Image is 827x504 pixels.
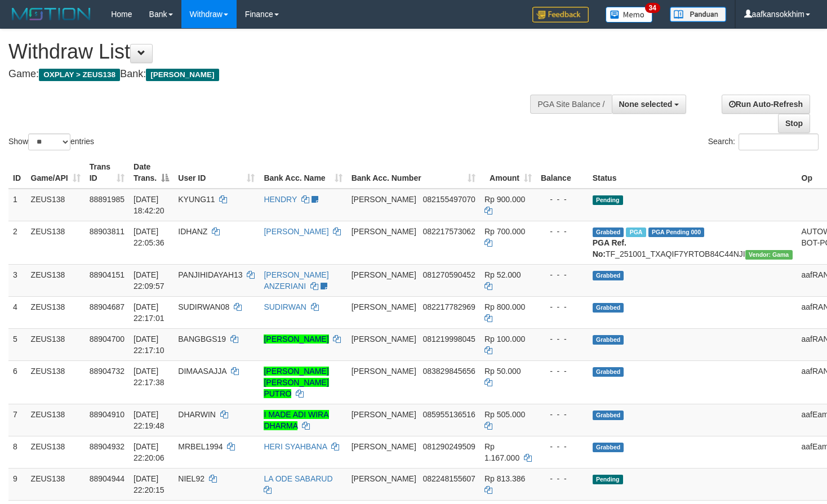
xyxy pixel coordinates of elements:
[484,442,519,462] span: Rp 1.167.000
[90,410,125,419] span: 88904910
[178,195,215,204] span: KYUNG11
[541,194,584,205] div: - - -
[178,474,204,483] span: NIEL92
[423,410,475,419] span: Copy 085955136516 to clipboard
[8,6,94,23] img: MOTION_logo.png
[178,227,207,236] span: IDHANZ
[26,468,85,500] td: ZEUS138
[26,189,85,221] td: ZEUS138
[352,270,416,279] span: [PERSON_NAME]
[90,195,125,204] span: 88891985
[178,334,226,344] span: BANGBGS19
[134,410,164,430] span: [DATE] 22:19:48
[259,157,346,189] th: Bank Acc. Name: activate to sort column ascending
[26,157,85,189] th: Game/API: activate to sort column ascending
[134,270,164,291] span: [DATE] 22:09:57
[264,442,327,451] a: HERI SYAHBANA
[178,442,223,451] span: MRBEL1994
[352,302,416,311] span: [PERSON_NAME]
[423,334,475,344] span: Copy 081219998045 to clipboard
[536,157,588,189] th: Balance
[484,195,525,204] span: Rp 900.000
[90,474,125,483] span: 88904944
[134,227,164,247] span: [DATE] 22:05:36
[593,411,624,420] span: Grabbed
[541,333,584,345] div: - - -
[484,334,525,344] span: Rp 100.000
[264,227,328,236] a: [PERSON_NAME]
[178,270,242,279] span: PANJIHIDAYAH13
[8,69,540,80] h4: Game: Bank:
[264,195,297,204] a: HENDRY
[26,221,85,264] td: ZEUS138
[423,474,475,483] span: Copy 082248155607 to clipboard
[134,334,164,355] span: [DATE] 22:17:10
[588,221,797,264] td: TF_251001_TXAQIF7YRTOB84C44NJI
[90,270,125,279] span: 88904151
[8,264,26,296] td: 3
[8,436,26,468] td: 8
[480,157,536,189] th: Amount: activate to sort column ascending
[347,157,480,189] th: Bank Acc. Number: activate to sort column ascending
[606,7,653,23] img: Button%20Memo.svg
[26,296,85,328] td: ZEUS138
[26,328,85,360] td: ZEUS138
[484,270,521,279] span: Rp 52.000
[588,157,797,189] th: Status
[28,133,70,150] select: Showentries
[264,410,328,430] a: I MADE ADI WIRA DHARMA
[8,189,26,221] td: 1
[619,100,673,109] span: None selected
[708,133,819,150] label: Search:
[26,264,85,296] td: ZEUS138
[8,41,540,63] h1: Withdraw List
[8,328,26,360] td: 5
[541,269,584,280] div: - - -
[8,221,26,264] td: 2
[8,133,94,150] label: Show entries
[626,228,646,237] span: Marked by aafchomsokheang
[26,436,85,468] td: ZEUS138
[593,335,624,345] span: Grabbed
[352,442,416,451] span: [PERSON_NAME]
[484,302,525,311] span: Rp 800.000
[264,302,306,311] a: SUDIRWAN
[593,303,624,313] span: Grabbed
[593,238,626,258] b: PGA Ref. No:
[530,95,611,114] div: PGA Site Balance /
[352,227,416,236] span: [PERSON_NAME]
[90,302,125,311] span: 88904687
[745,250,793,260] span: Vendor URL: https://trx31.1velocity.biz
[593,195,623,205] span: Pending
[423,302,475,311] span: Copy 082217782969 to clipboard
[146,69,219,81] span: [PERSON_NAME]
[593,271,624,280] span: Grabbed
[85,157,129,189] th: Trans ID: activate to sort column ascending
[178,410,216,419] span: DHARWIN
[134,474,164,494] span: [DATE] 22:20:15
[593,228,624,237] span: Grabbed
[134,302,164,323] span: [DATE] 22:17:01
[264,334,328,344] a: [PERSON_NAME]
[612,95,687,114] button: None selected
[423,227,475,236] span: Copy 082217573062 to clipboard
[778,114,810,133] a: Stop
[90,367,125,376] span: 88904732
[352,334,416,344] span: [PERSON_NAME]
[129,157,174,189] th: Date Trans.: activate to sort column descending
[264,270,328,291] a: [PERSON_NAME] ANZERIANI
[352,410,416,419] span: [PERSON_NAME]
[532,7,589,23] img: Feedback.jpg
[8,296,26,328] td: 4
[541,409,584,420] div: - - -
[541,301,584,313] div: - - -
[8,157,26,189] th: ID
[178,302,229,311] span: SUDIRWAN08
[593,367,624,377] span: Grabbed
[541,226,584,237] div: - - -
[645,3,660,13] span: 34
[648,228,705,237] span: PGA Pending
[174,157,259,189] th: User ID: activate to sort column ascending
[352,195,416,204] span: [PERSON_NAME]
[134,367,164,387] span: [DATE] 22:17:38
